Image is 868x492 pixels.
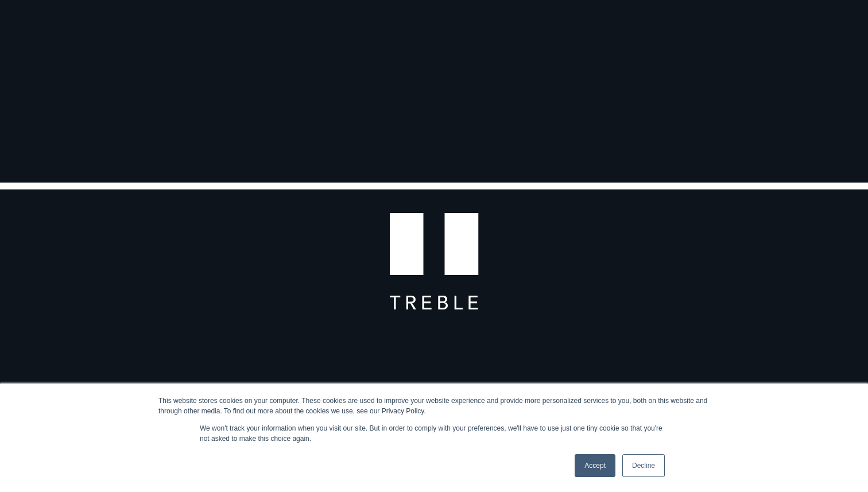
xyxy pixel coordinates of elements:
[575,454,615,477] a: Accept
[158,396,710,416] div: This website stores cookies on your computer. These cookies are used to improve your website expe...
[390,183,479,310] img: T
[622,454,665,477] a: Decline
[200,423,668,444] p: We won't track your information when you visit our site. But in order to comply with your prefere...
